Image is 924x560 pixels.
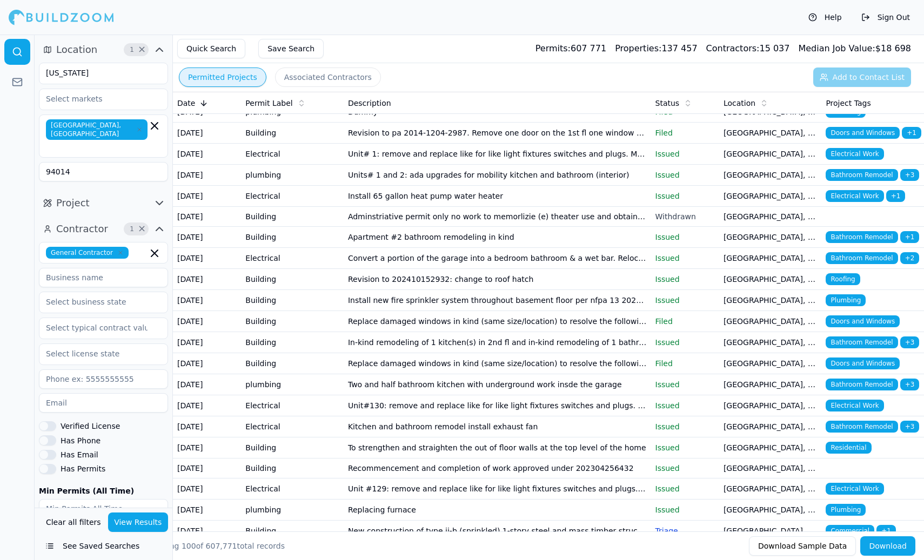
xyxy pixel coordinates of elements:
[344,332,651,353] td: In-kind remodeling of 1 kitchen(s) in 2nd fl and in-kind remodeling of 1 bathroom(s) in 2nd fl wi...
[615,42,697,55] div: 137 457
[39,318,154,338] input: Select typical contract value
[39,536,168,556] button: See Saved Searches
[655,442,715,453] p: Issued
[61,465,105,473] label: Has Permits
[826,442,871,454] span: Residential
[655,274,715,285] p: Issued
[344,227,651,248] td: Apartment #2 bathroom remodeling in kind
[108,512,169,532] button: View Results
[39,220,168,238] button: Contractor1Clear Contractor filters
[344,437,651,458] td: To strengthen and straighten the out of floor walls at the top level of the home
[719,521,822,542] td: [GEOGRAPHIC_DATA], [GEOGRAPHIC_DATA]
[655,379,715,390] p: Issued
[173,458,241,478] td: [DATE]
[344,248,651,269] td: Convert a portion of the garage into a bedroom bathroom & a wet bar. Relocate existing laundry ar...
[655,463,715,474] p: Issued
[258,39,324,58] button: Save Search
[535,43,571,53] span: Permits:
[876,525,896,537] span: + 1
[173,248,241,269] td: [DATE]
[826,273,860,285] span: Roofing
[826,421,898,433] span: Bathroom Remodel
[173,269,241,290] td: [DATE]
[206,542,237,550] span: 607,771
[138,47,146,52] span: Clear Location filters
[706,43,760,53] span: Contractors:
[655,191,715,201] p: Issued
[173,207,241,227] td: [DATE]
[348,98,647,109] div: Description
[719,248,822,269] td: [GEOGRAPHIC_DATA], [GEOGRAPHIC_DATA]
[344,186,651,207] td: Install 65 gallon heat pump water heater
[344,269,651,290] td: Revision to 202410152932: change to roof hatch
[61,437,101,444] label: Has Phone
[344,374,651,395] td: Two and half bathroom kitchen with underground work insde the garage
[43,512,104,532] button: Clear all filters
[147,541,285,551] div: Showing of total records
[241,458,344,478] td: Building
[719,353,822,374] td: [GEOGRAPHIC_DATA], [GEOGRAPHIC_DATA]
[344,311,651,332] td: Replace damaged windows in kind (same size/location) to resolve the following violations: 2025423...
[241,437,344,458] td: Building
[39,268,168,287] input: Business name
[344,395,651,416] td: Unit#130: remove and replace like for like light fixtures switches and plugs. No new wiring being...
[719,374,822,395] td: [GEOGRAPHIC_DATA], [GEOGRAPHIC_DATA]
[39,194,168,212] button: Project
[719,186,822,207] td: [GEOGRAPHIC_DATA], [GEOGRAPHIC_DATA]
[241,186,344,207] td: Electrical
[655,149,715,159] p: Issued
[241,521,344,542] td: Building
[39,369,168,389] input: Phone ex: 5555555555
[655,504,715,515] p: Issued
[803,9,847,26] button: Help
[275,68,381,87] button: Associated Contractors
[173,332,241,353] td: [DATE]
[39,344,154,363] input: Select license state
[39,499,168,518] input: Min Permits All Time
[241,374,344,395] td: plumbing
[173,478,241,500] td: [DATE]
[177,98,237,109] div: Date
[826,525,874,537] span: Commercial
[900,169,920,181] span: + 3
[826,379,898,390] span: Bathroom Remodel
[655,127,715,138] p: Filed
[179,68,266,87] button: Permitted Projects
[241,500,344,521] td: plumbing
[826,127,900,139] span: Doors and Windows
[173,144,241,165] td: [DATE]
[655,98,715,109] div: Status
[900,231,920,243] span: + 1
[61,451,98,458] label: Has Email
[655,337,715,348] p: Issued
[826,169,898,181] span: Bathroom Remodel
[173,311,241,332] td: [DATE]
[344,290,651,311] td: Install new fire sprinkler system throughout basement floor per nfpa 13 2022 including dedicated ...
[798,43,875,53] span: Median Job Value:
[719,290,822,311] td: [GEOGRAPHIC_DATA], [GEOGRAPHIC_DATA]
[173,165,241,186] td: [DATE]
[719,227,822,248] td: [GEOGRAPHIC_DATA], [GEOGRAPHIC_DATA]
[826,294,866,306] span: Plumbing
[900,252,920,264] span: + 2
[655,421,715,432] p: Issued
[245,98,339,109] div: Permit Label
[826,231,898,243] span: Bathroom Remodel
[344,416,651,437] td: Kitchen and bathroom remodel install exhaust fan
[173,374,241,395] td: [DATE]
[177,39,245,58] button: Quick Search
[719,269,822,290] td: [GEOGRAPHIC_DATA], [GEOGRAPHIC_DATA]
[56,195,90,211] span: Project
[241,353,344,374] td: Building
[719,500,822,521] td: [GEOGRAPHIC_DATA], [GEOGRAPHIC_DATA]
[241,290,344,311] td: Building
[241,416,344,437] td: Electrical
[856,9,915,26] button: Sign Out
[173,500,241,521] td: [DATE]
[826,357,900,369] span: Doors and Windows
[173,290,241,311] td: [DATE]
[826,148,883,160] span: Electrical Work
[241,227,344,248] td: Building
[900,421,920,433] span: + 3
[39,41,168,58] button: Location1Clear Location filters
